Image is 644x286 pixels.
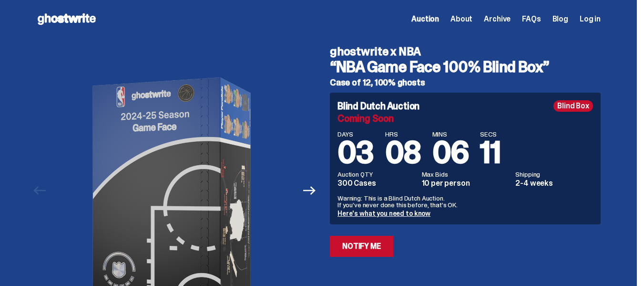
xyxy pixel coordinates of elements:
span: SECS [480,131,501,138]
a: About [450,15,472,23]
button: Next [299,180,320,201]
span: 06 [432,133,469,172]
a: Notify Me [330,236,393,257]
a: Auction [411,15,439,23]
dt: Max Bids [422,171,510,178]
p: Warning: This is a Blind Dutch Auction. If you’ve never done this before, that’s OK. [337,195,593,208]
dd: 300 Cases [337,180,416,187]
a: Blog [552,15,568,23]
h3: “NBA Game Face 100% Blind Box” [330,59,601,74]
div: Blind Box [553,100,593,112]
a: Here's what you need to know [337,209,430,218]
dt: Shipping [515,171,593,178]
h5: Case of 12, 100% ghosts [330,78,601,87]
h4: Blind Dutch Auction [337,101,419,111]
span: MINS [432,131,469,138]
dd: 10 per person [422,180,510,187]
a: Archive [484,15,511,23]
a: Log in [580,15,601,23]
dt: Auction QTY [337,171,416,178]
span: DAYS [337,131,374,138]
span: 11 [480,133,501,172]
a: FAQs [522,15,541,23]
span: HRS [385,131,421,138]
div: Coming Soon [337,114,593,123]
h4: ghostwrite x NBA [330,46,601,57]
span: 08 [385,133,421,172]
dd: 2-4 weeks [515,180,593,187]
span: 03 [337,133,374,172]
